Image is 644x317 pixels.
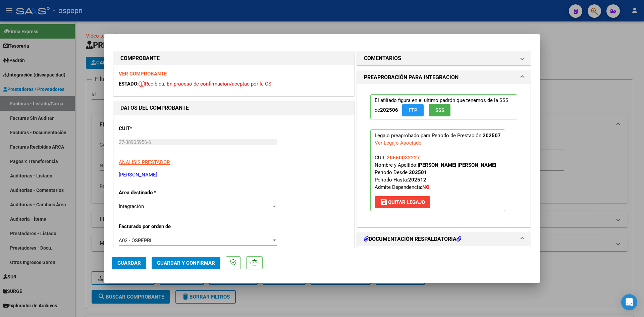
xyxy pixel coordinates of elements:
[418,162,496,168] strong: [PERSON_NAME] [PERSON_NAME]
[429,104,450,116] button: SSS
[157,260,215,266] span: Guardar y Confirmar
[409,169,427,175] strong: 202501
[357,52,530,65] mat-expansion-panel-header: COMENTARIOS
[119,71,167,77] a: VER COMPROBANTE
[402,104,424,116] button: FTP
[119,171,349,179] p: [PERSON_NAME]
[483,133,501,139] strong: 202507
[112,257,146,269] button: Guardar
[119,223,188,230] p: Facturado por orden de
[375,155,496,190] span: CUIL: Nombre y Apellido: Período Desde: Período Hasta: Admite Dependencia:
[120,55,160,61] strong: COMPROBANTE
[139,81,273,87] span: Recibida. En proceso de confirmacion/aceptac por la OS.
[370,94,517,119] p: El afiliado figura en el ultimo padrón que tenemos de la SSS de
[119,81,139,87] span: ESTADO:
[370,129,505,211] p: Legajo preaprobado para Período de Prestación:
[380,198,388,206] mat-icon: save
[364,73,459,82] h1: PREAPROBACIÓN PARA INTEGRACION
[408,177,426,183] strong: 202512
[380,199,425,205] span: Quitar Legajo
[117,260,141,266] span: Guardar
[120,105,189,111] strong: DATOS DEL COMPROBANTE
[375,139,422,147] div: Ver Legajo Asociado
[364,235,461,243] h1: DOCUMENTACIÓN RESPALDATORIA
[357,232,530,246] mat-expansion-panel-header: DOCUMENTACIÓN RESPALDATORIA
[387,155,420,161] span: 20560032227
[119,189,188,197] p: Area destinado *
[375,196,430,208] button: Quitar Legajo
[119,125,188,133] p: CUIT
[357,71,530,84] mat-expansion-panel-header: PREAPROBACIÓN PARA INTEGRACION
[152,257,220,269] button: Guardar y Confirmar
[119,203,144,209] span: Integración
[409,107,418,113] span: FTP
[364,54,401,62] h1: COMENTARIOS
[357,84,530,227] div: PREAPROBACIÓN PARA INTEGRACION
[119,159,170,165] span: ANALISIS PRESTADOR
[621,294,637,310] div: Open Intercom Messenger
[435,107,444,113] span: SSS
[119,237,151,244] span: A02 - OSPEPRI
[422,184,429,190] strong: NO
[380,107,398,113] strong: 202506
